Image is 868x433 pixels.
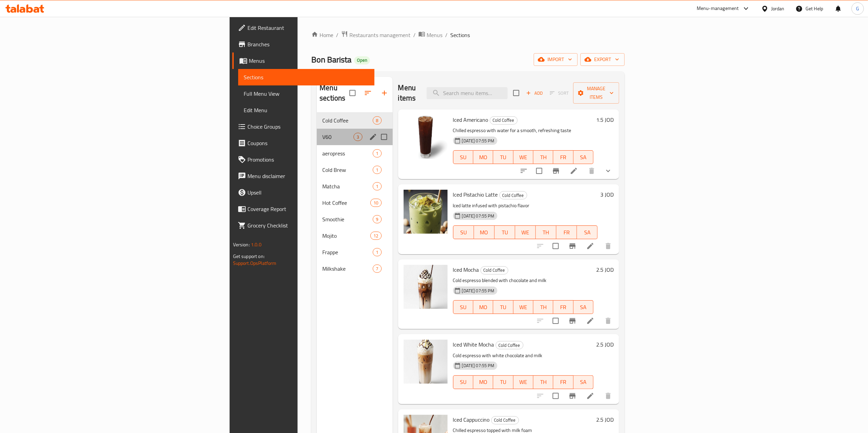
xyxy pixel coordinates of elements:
span: Select to update [548,314,563,328]
button: Manage items [573,82,619,104]
span: TU [496,302,510,312]
span: SU [456,377,471,387]
span: V60 [322,133,354,141]
a: Branches [232,36,374,52]
div: Smoothie9 [317,211,392,227]
span: 1 [373,183,381,190]
a: Menus [232,52,374,69]
span: [DATE] 07:55 PM [459,362,497,369]
div: Frappe [322,248,373,256]
button: Add [523,88,545,98]
div: Hot Coffee10 [317,195,392,211]
a: Coupons [232,135,374,151]
h6: 2.5 JOD [596,265,614,274]
button: TH [533,300,553,314]
a: Edit menu item [570,167,578,175]
span: Select section [509,86,523,100]
div: items [354,133,362,141]
nav: Menu sections [317,109,392,280]
h6: 2.5 JOD [596,340,614,349]
span: SA [576,377,591,387]
div: Hot Coffee [322,199,370,207]
span: TH [536,152,551,162]
button: Branch-specific-item [564,388,581,404]
span: Version: [233,240,250,249]
button: sort-choices [516,163,532,179]
h6: 2.5 JOD [596,415,614,424]
a: Choice Groups [232,118,374,135]
a: Menus [418,31,442,39]
span: TH [536,377,551,387]
div: Cold Coffee [491,416,519,424]
span: Cold Coffee [491,416,519,424]
span: Get support on: [233,252,265,261]
span: TH [539,227,554,237]
nav: breadcrumb [311,31,625,39]
span: Edit Restaurant [247,24,369,32]
div: Frappe1 [317,244,392,260]
button: WE [513,300,533,314]
button: MO [474,225,495,239]
span: Iced Pistachio Latte [453,189,498,200]
button: SA [574,375,593,389]
button: Branch-specific-item [564,313,581,329]
span: FR [556,302,570,312]
span: Restaurants management [349,31,410,39]
span: Full Menu View [244,90,369,98]
span: Menus [427,31,442,39]
img: Iced Pistachio Latte [404,190,448,234]
span: 1 [373,249,381,256]
h2: Menu items [398,83,419,103]
span: Select all sections [345,86,360,100]
span: Cold Coffee [481,266,508,274]
span: Milkshake [322,265,373,273]
img: Iced Mocha [404,265,448,309]
div: V603edit [317,129,392,145]
div: Milkshake7 [317,260,392,277]
span: Iced Cappuccino [453,414,490,425]
span: 12 [371,233,381,239]
span: Grocery Checklist [247,221,369,230]
a: Edit menu item [586,317,594,325]
button: MO [473,375,493,389]
svg: Show Choices [604,167,612,175]
h6: 1.5 JOD [596,115,614,125]
span: Add item [523,88,545,98]
span: TU [497,227,512,237]
span: Menus [249,57,369,65]
a: Edit Menu [238,102,374,118]
span: Iced Americano [453,115,488,125]
span: FR [556,152,570,162]
span: 7 [373,266,381,272]
button: delete [600,313,616,329]
span: Iced White Mocha [453,339,494,350]
span: FR [556,377,570,387]
span: Mojito [322,232,370,240]
p: Iced latte infused with pistachio flavor [453,201,598,210]
span: FR [559,227,574,237]
span: Promotions [247,155,369,164]
span: Menu disclaimer [247,172,369,180]
img: Iced White Mocha [404,340,448,384]
span: import [539,55,572,64]
span: 1 [373,167,381,173]
span: Add [525,89,544,97]
span: Branches [247,40,369,48]
span: Edit Menu [244,106,369,114]
span: Cold Coffee [322,116,373,125]
button: FR [553,150,573,164]
div: items [373,116,381,125]
button: SA [574,150,593,164]
a: Edit Restaurant [232,20,374,36]
div: Mojito12 [317,227,392,244]
div: items [370,232,381,240]
span: Smoothie [322,215,373,223]
input: search [427,87,508,99]
div: items [373,166,381,174]
button: SU [453,300,473,314]
button: WE [515,225,536,239]
span: Select to update [548,239,563,253]
div: Cold Brew1 [317,162,392,178]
